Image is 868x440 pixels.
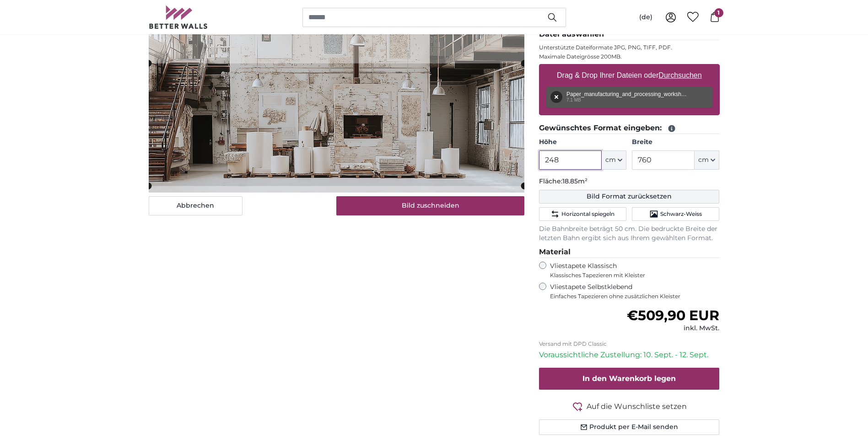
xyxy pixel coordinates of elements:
[539,29,720,40] legend: Datei auswählen
[602,150,626,170] button: cm
[714,8,723,17] span: 1
[539,53,720,60] p: Maximale Dateigrösse 200MB.
[149,196,243,215] button: Abbrechen
[336,196,524,215] button: Bild zuschneiden
[632,207,719,221] button: Schwarz-Weiss
[587,401,687,412] span: Auf die Wunschliste setzen
[539,419,720,435] button: Produkt per E-Mail senden
[539,190,720,204] button: Bild Format zurücksetzen
[550,272,712,279] span: Klassisches Tapezieren mit Kleister
[561,210,615,218] span: Horizontal spiegeln
[698,156,709,165] span: cm
[149,5,208,29] img: Betterwalls
[660,210,702,218] span: Schwarz-Weiss
[539,177,720,186] p: Fläche:
[550,262,712,279] label: Vliestapete Klassisch
[550,283,720,300] label: Vliestapete Selbstklebend
[539,247,720,258] legend: Material
[539,123,720,134] legend: Gewünschtes Format eingeben:
[605,156,616,165] span: cm
[539,349,720,360] p: Voraussichtliche Zustellung: 10. Sept. - 12. Sept.
[539,225,720,243] p: Die Bahnbreite beträgt 50 cm. Die bedruckte Breite der letzten Bahn ergibt sich aus Ihrem gewählt...
[539,368,720,390] button: In den Warenkorb legen
[539,44,720,51] p: Unterstützte Dateiformate JPG, PNG, TIFF, PDF.
[539,138,626,147] label: Höhe
[550,293,720,300] span: Einfaches Tapezieren ohne zusätzlichen Kleister
[539,340,720,348] p: Versand mit DPD Classic
[627,307,719,324] span: €509,90 EUR
[695,150,719,170] button: cm
[539,207,626,221] button: Horizontal spiegeln
[632,9,660,26] button: (de)
[553,66,706,85] label: Drag & Drop Ihrer Dateien oder
[539,401,720,412] button: Auf die Wunschliste setzen
[632,138,719,147] label: Breite
[582,374,676,383] span: In den Warenkorb legen
[658,71,701,79] u: Durchsuchen
[627,324,719,333] div: inkl. MwSt.
[562,177,588,185] span: 18.85m²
